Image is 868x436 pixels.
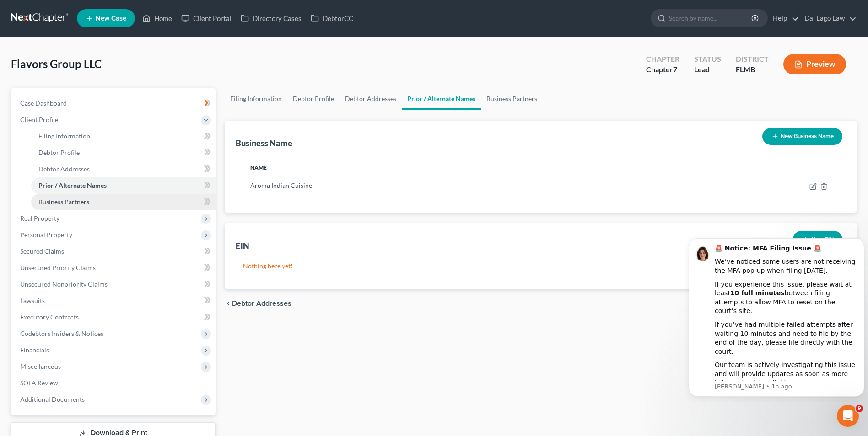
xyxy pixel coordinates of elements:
[13,243,216,260] a: Secured Claims
[685,237,868,402] iframe: Intercom notifications message
[20,231,72,239] span: Personal Property
[20,330,103,337] span: Codebtors Insiders & Notices
[20,395,85,403] span: Additional Documents
[20,280,108,288] span: Unsecured Nonpriority Claims
[31,128,216,144] a: Filing Information
[287,88,340,110] a: Debtor Profile
[38,149,80,156] span: Debtor Profile
[177,10,236,27] a: Client Portal
[736,64,769,75] div: FLMB
[20,379,58,387] span: SOFA Review
[646,64,679,75] div: Chapter
[481,88,543,110] a: Business Partners
[13,95,216,112] a: Case Dashboard
[243,177,646,194] td: Aroma Indian Cuisine
[31,177,216,194] a: Prior / Alternate Names
[236,138,292,149] div: Business Name
[236,240,249,251] div: EIN
[38,181,107,189] span: Prior / Alternate Names
[736,54,769,64] div: District
[800,10,857,27] a: Dal Lago Law
[20,214,59,222] span: Real Property
[31,194,216,210] a: Business Partners
[13,276,216,292] a: Unsecured Nonpriority Claims
[236,10,306,27] a: Directory Cases
[20,297,45,304] span: Lawsuits
[138,10,177,27] a: Home
[11,57,102,70] span: Flavors Group LLC
[20,116,58,123] span: Client Profile
[243,159,646,177] th: Name
[38,165,90,173] span: Debtor Addresses
[243,261,839,271] p: Nothing here yet!
[31,161,216,177] a: Debtor Addresses
[20,346,49,354] span: Financials
[856,405,863,412] span: 9
[13,292,216,309] a: Lawsuits
[38,132,90,140] span: Filing Information
[646,54,679,64] div: Chapter
[762,128,842,145] button: New Business Name
[694,54,721,64] div: Status
[402,88,481,110] a: Prior / Alternate Names
[38,198,89,206] span: Business Partners
[306,10,358,27] a: DebtorCC
[20,313,79,321] span: Executory Contracts
[340,88,402,110] a: Debtor Addresses
[31,144,216,161] a: Debtor Profile
[837,405,859,427] iframe: Intercom live chat
[96,15,126,22] span: New Case
[13,260,216,276] a: Unsecured Priority Claims
[13,309,216,325] a: Executory Contracts
[768,10,799,27] a: Help
[20,247,64,255] span: Secured Claims
[225,300,291,307] button: chevron_left Debtor Addresses
[669,10,753,27] input: Search by name...
[20,99,67,107] span: Case Dashboard
[13,375,216,391] a: SOFA Review
[232,300,291,307] span: Debtor Addresses
[694,64,721,75] div: Lead
[20,362,61,370] span: Miscellaneous
[673,65,677,74] span: 7
[783,54,846,74] button: Preview
[225,88,287,110] a: Filing Information
[20,264,96,271] span: Unsecured Priority Claims
[225,300,232,307] i: chevron_left
[793,231,842,248] button: New EIN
